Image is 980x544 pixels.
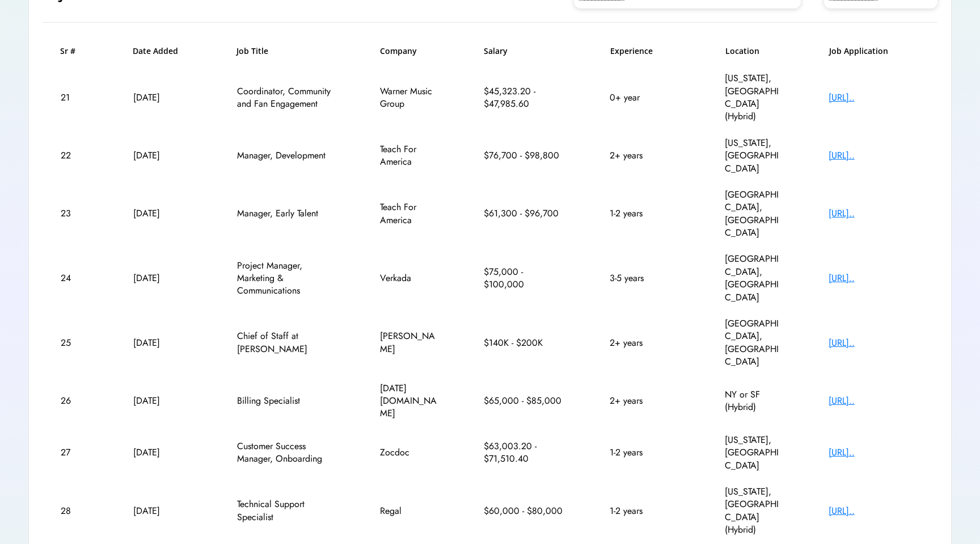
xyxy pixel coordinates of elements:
[725,486,782,537] div: [US_STATE], [GEOGRAPHIC_DATA] (Hybrid)
[237,498,333,524] div: Technical Support Specialist
[133,395,190,407] div: [DATE]
[725,253,782,304] div: [GEOGRAPHIC_DATA], [GEOGRAPHIC_DATA]
[61,207,86,220] div: 23
[725,72,782,123] div: [US_STATE], [GEOGRAPHIC_DATA] (Hybrid)
[610,207,678,220] div: 1-2 years
[610,337,678,349] div: 2+ years
[61,91,86,104] div: 21
[484,440,563,466] div: $63,003.20 - $71,510.40
[237,149,333,162] div: Manager, Development
[380,446,437,459] div: Zocdoc
[610,45,678,57] h6: Experience
[237,440,333,466] div: Customer Success Manager, Onboarding
[725,317,782,369] div: [GEOGRAPHIC_DATA], [GEOGRAPHIC_DATA]
[484,337,563,349] div: $140K - $200K
[610,505,678,517] div: 1-2 years
[236,45,268,57] h6: Job Title
[133,91,190,104] div: [DATE]
[484,505,563,517] div: $60,000 - $80,000
[725,189,782,240] div: [GEOGRAPHIC_DATA], [GEOGRAPHIC_DATA]
[484,207,563,220] div: $61,300 - $96,700
[484,395,563,407] div: $65,000 - $85,000
[237,85,333,111] div: Coordinator, Community and Fan Engagement
[237,207,333,220] div: Manager, Early Talent
[484,266,563,291] div: $75,000 - $100,000
[380,505,437,517] div: Regal
[380,272,437,284] div: Verkada
[61,272,86,284] div: 24
[380,143,437,169] div: Teach For America
[60,45,86,57] h6: Sr #
[237,260,333,298] div: Project Manager, Marketing & Communications
[829,505,919,517] div: [URL]..
[133,207,190,220] div: [DATE]
[484,45,563,57] h6: Salary
[61,395,86,407] div: 26
[610,272,678,284] div: 3-5 years
[829,207,919,220] div: [URL]..
[237,395,333,407] div: Billing Specialist
[133,272,190,284] div: [DATE]
[610,446,678,459] div: 1-2 years
[133,45,189,57] h6: Date Added
[829,337,919,349] div: [URL]..
[380,330,437,355] div: [PERSON_NAME]
[61,446,86,459] div: 27
[829,149,919,162] div: [URL]..
[484,149,563,162] div: $76,700 - $98,800
[725,434,782,472] div: [US_STATE], [GEOGRAPHIC_DATA]
[829,272,919,284] div: [URL]..
[829,395,919,407] div: [URL]..
[829,45,920,57] h6: Job Application
[380,45,437,57] h6: Company
[133,505,190,517] div: [DATE]
[829,446,919,459] div: [URL]..
[725,45,782,57] h6: Location
[133,446,190,459] div: [DATE]
[610,149,678,162] div: 2+ years
[61,149,86,162] div: 22
[61,505,86,517] div: 28
[133,337,190,349] div: [DATE]
[380,382,437,420] div: [DATE][DOMAIN_NAME]
[725,137,782,175] div: [US_STATE], [GEOGRAPHIC_DATA]
[237,330,333,355] div: Chief of Staff at [PERSON_NAME]
[380,85,437,111] div: Warner Music Group
[61,337,86,349] div: 25
[610,395,678,407] div: 2+ years
[829,91,919,104] div: [URL]..
[610,91,678,104] div: 0+ year
[484,85,563,111] div: $45,323.20 - $47,985.60
[133,149,190,162] div: [DATE]
[380,201,437,227] div: Teach For America
[725,388,782,414] div: NY or SF (Hybrid)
